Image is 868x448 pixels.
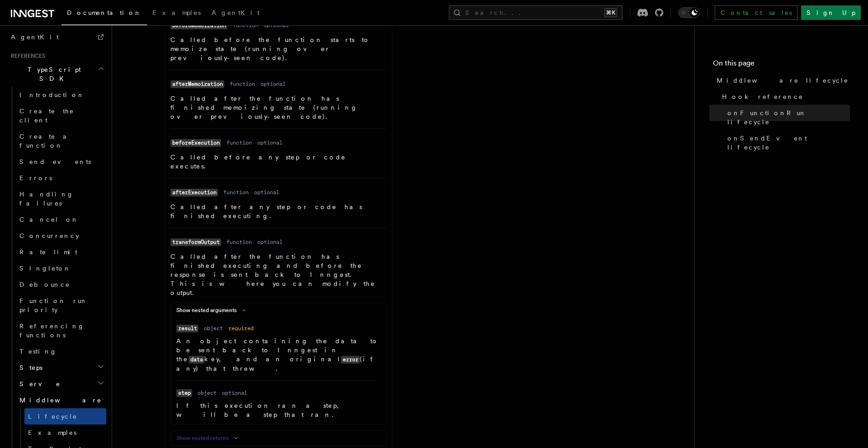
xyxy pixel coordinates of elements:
a: Errors [16,170,106,186]
span: onSendEvent lifecycle [727,134,850,152]
span: Create the client [19,107,74,124]
span: Introduction [19,91,85,98]
button: Show nested returns [176,434,241,442]
a: Introduction [16,87,106,103]
span: Hook reference [722,92,803,101]
span: Rate limit [19,248,77,256]
a: Handling failures [16,186,106,211]
span: Singleton [19,265,71,272]
span: Referencing functions [19,322,85,339]
p: If this execution ran a step, will be a step that ran. [176,401,381,419]
span: Send events [19,158,91,165]
span: Cancel on [19,216,79,223]
span: Middleware [16,396,102,405]
button: Middleware [16,392,106,408]
a: Rate limit [16,244,106,260]
span: TypeScript SDK [7,65,98,83]
button: Steps [16,359,106,376]
a: Create the client [16,103,106,128]
code: result [176,325,198,332]
dd: function [226,238,252,246]
dd: optional [254,189,279,196]
span: AgentKit [11,33,59,41]
code: transformOutput [170,238,221,246]
a: Hook reference [718,89,850,105]
span: Create a function [19,133,73,149]
dd: optional [260,80,286,88]
button: TypeScript SDK [7,61,106,87]
span: Steps [16,363,42,372]
span: Debounce [19,281,70,288]
a: Lifecycle [24,408,106,425]
dd: object [198,389,217,397]
span: Concurrency [19,232,79,239]
p: Called before any step or code executes. [170,153,387,171]
p: Called before the function starts to memoize state (running over previously-seen code). [170,35,387,62]
code: step [176,389,192,397]
button: Toggle dark mode [678,7,700,18]
a: Concurrency [16,228,106,244]
a: Contact sales [715,5,797,20]
kbd: ⌘K [604,8,617,17]
a: Middleware lifecycle [713,72,850,89]
span: Middleware lifecycle [717,76,849,85]
dd: function [230,80,255,88]
span: Examples [28,429,76,436]
a: onSendEvent lifecycle [724,130,850,155]
a: AgentKit [7,29,106,45]
code: afterExecution [170,189,218,196]
p: Called after any step or code has finished executing. [170,202,387,220]
a: Cancel on [16,211,106,228]
a: Send events [16,154,106,170]
span: Handling failures [19,191,74,207]
h4: On this page [713,58,850,72]
dd: optional [222,389,247,397]
span: Testing [19,348,57,355]
a: Singleton [16,260,106,276]
a: onFunctionRun lifecycle [724,105,850,130]
p: Called after the function has finished memoizing state (running over previously-seen code). [170,94,387,121]
span: onFunctionRun lifecycle [727,108,850,126]
a: Examples [147,3,206,24]
dd: function [226,139,252,146]
span: Function run priority [19,297,88,313]
span: Errors [19,174,52,182]
dd: optional [257,238,283,246]
a: Debounce [16,276,106,293]
span: Documentation [67,9,142,16]
code: beforeMemoization [170,22,227,29]
a: Create a function [16,128,106,154]
a: Sign Up [801,5,861,20]
p: Called after the function has finished executing and before the response is sent back to Inngest.... [170,252,387,297]
dd: required [228,325,254,332]
button: Search...⌘K [449,5,623,20]
a: Examples [24,425,106,441]
a: Function run priority [16,293,106,318]
code: afterMemoization [170,80,224,88]
a: Referencing functions [16,318,106,343]
span: Lifecycle [28,413,77,420]
a: AgentKit [206,3,265,24]
a: Testing [16,343,106,359]
span: AgentKit [212,9,259,16]
a: Documentation [61,3,147,25]
dd: object [204,325,223,332]
p: An object containing the data to be sent back to Inngest in the key, and an original (if any) tha... [176,336,381,373]
button: Serve [16,376,106,392]
dd: function [223,189,249,196]
span: References [7,52,45,60]
dd: optional [257,139,283,146]
code: data [189,356,204,364]
code: error [341,356,360,364]
span: Serve [16,379,61,388]
button: Show nested arguments [176,307,250,314]
code: beforeExecution [170,139,221,147]
span: Examples [152,9,201,16]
